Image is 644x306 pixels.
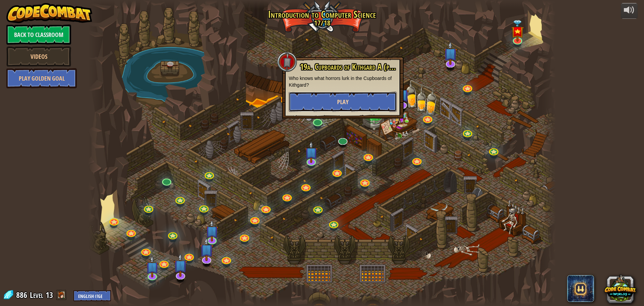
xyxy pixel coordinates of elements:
[6,25,71,45] a: Back to Classroom
[6,46,71,67] a: Videos
[621,3,638,19] button: Adjust volume
[16,290,29,300] span: 886
[146,256,158,277] img: level-banner-unstarted-subscriber.png
[174,254,187,277] img: level-banner-unstarted-subscriber.png
[395,83,409,106] img: level-banner-unstarted-subscriber.png
[6,68,77,88] a: Play Golden Goal
[289,75,397,88] p: Who knows what horrors lurk in the Cupboards of Kithgard?
[444,42,458,65] img: level-banner-unstarted-subscriber.png
[305,141,317,163] img: level-banner-unstarted-subscriber.png
[289,92,397,112] button: Play
[200,238,214,261] img: level-banner-unstarted-subscriber.png
[512,20,524,41] img: level-banner-special.png
[6,3,92,23] img: CodeCombat - Learn how to code by playing a game
[337,98,348,106] span: Play
[300,61,410,73] span: 19a. Cupboards of Kithgard A (practice)
[46,290,53,300] span: 13
[30,290,43,301] span: Level
[206,220,218,242] img: level-banner-unstarted-subscriber.png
